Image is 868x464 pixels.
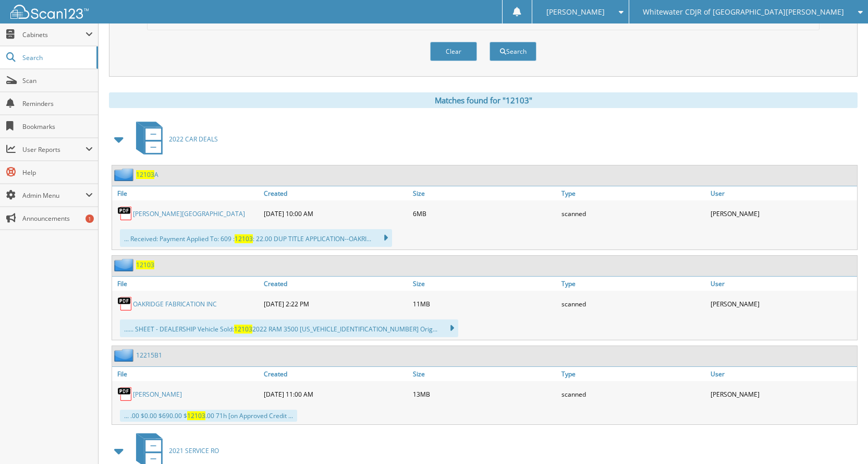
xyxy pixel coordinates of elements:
a: User [708,186,857,200]
a: 12103A [136,170,158,179]
div: ... .00 $0.00 $690.00 $ .00 71h [on Approved Credit ... [120,410,297,422]
a: Type [559,186,708,200]
img: PDF.png [117,386,133,402]
div: [PERSON_NAME] [708,384,857,404]
img: scan123-logo-white.svg [10,5,89,19]
div: ...... SHEET - DEALERSHIP Vehicle Sold: 2022 RAM 3500 [US_VEHICLE_IDENTIFICATION_NUMBER] Orig... [120,319,458,337]
span: 12103 [234,325,252,334]
span: 12103 [136,170,154,179]
a: Size [410,277,559,291]
span: User Reports [22,145,85,154]
span: Admin Menu [22,191,85,200]
a: [PERSON_NAME][GEOGRAPHIC_DATA] [133,209,245,218]
div: [DATE] 10:00 AM [261,203,410,224]
a: Size [410,367,559,381]
a: User [708,277,857,291]
a: 12215B1 [136,351,162,360]
span: 12103 [235,234,253,243]
a: File [112,277,261,291]
div: scanned [559,203,708,224]
div: ... Received: Payment Applied To: 609 : : 22.00 DUP TITLE APPLICATION--OAKRI... [120,229,392,247]
span: Bookmarks [22,122,93,131]
div: [PERSON_NAME] [708,293,857,314]
div: [PERSON_NAME] [708,203,857,224]
div: 1 [85,215,94,223]
a: Type [559,367,708,381]
a: Created [261,186,410,200]
span: Reminders [22,99,93,108]
div: scanned [559,293,708,314]
a: User [708,367,857,381]
a: Created [261,367,410,381]
span: 2022 CAR DEALS [169,135,218,144]
button: Search [490,42,536,61]
div: [DATE] 11:00 AM [261,384,410,404]
a: Created [261,277,410,291]
div: 6MB [410,203,559,224]
a: File [112,186,261,200]
a: 12103 [136,260,154,269]
a: Type [559,277,708,291]
span: Whitewater CDJR of [GEOGRAPHIC_DATA][PERSON_NAME] [643,9,844,15]
img: PDF.png [117,296,133,312]
span: Search [22,53,91,62]
img: PDF.png [117,206,133,221]
span: 12103 [187,411,205,420]
div: [DATE] 2:22 PM [261,293,410,314]
div: 11MB [410,293,559,314]
img: folder2.png [114,349,136,362]
span: Cabinets [22,30,85,39]
a: Size [410,186,559,200]
div: scanned [559,384,708,404]
div: 13MB [410,384,559,404]
img: folder2.png [114,168,136,181]
button: Clear [430,42,477,61]
div: Matches found for "12103" [109,92,858,108]
span: 2021 SERVICE RO [169,446,219,455]
span: [PERSON_NAME] [546,9,605,15]
a: [PERSON_NAME] [133,390,182,399]
span: Scan [22,76,93,85]
span: Announcements [22,214,93,223]
a: 2022 CAR DEALS [130,118,218,160]
a: File [112,367,261,381]
a: OAKRIDGE FABRICATION INC [133,300,217,308]
img: folder2.png [114,258,136,271]
span: Help [22,168,93,177]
